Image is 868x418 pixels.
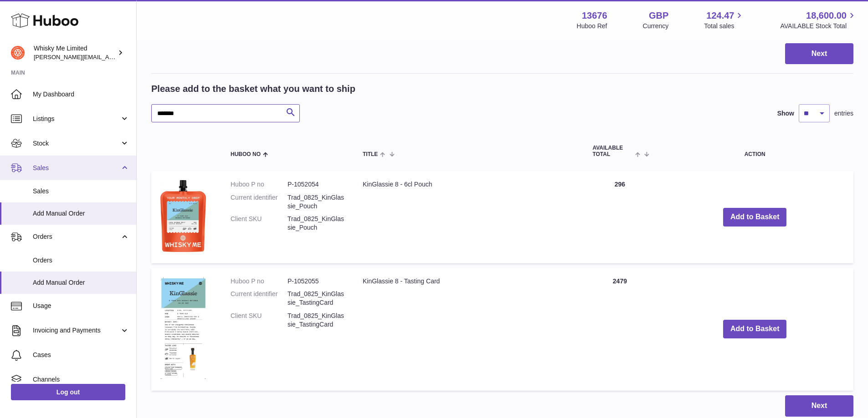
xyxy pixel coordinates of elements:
dt: Client SKU [231,215,288,232]
span: 18,600.00 [806,10,847,22]
td: 296 [583,171,656,263]
label: Show [777,109,794,118]
dt: Current identifier [231,290,288,307]
span: entries [834,109,853,118]
a: 124.47 Total sales [704,10,745,30]
dd: P-1052054 [288,180,344,189]
span: Huboo no [231,151,261,157]
strong: GBP [649,10,668,22]
dd: Trad_0825_KinGlassie_TastingCard [288,312,344,329]
span: Total sales [704,22,745,30]
span: My Dashboard [33,90,129,99]
dt: Huboo P no [231,277,288,286]
div: Whisky Me Limited [34,44,116,61]
div: Currency [643,22,669,30]
strong: 13676 [582,10,607,22]
span: Usage [33,302,129,310]
button: Next [785,43,853,65]
td: KinGlassie 8 - 6cl Pouch [354,171,583,263]
button: Next [785,395,853,417]
dd: Trad_0825_KinGlassie_TastingCard [288,290,344,307]
span: Orders [33,256,129,265]
dt: Current identifier [231,193,288,211]
span: Cases [33,351,129,359]
span: [PERSON_NAME][EMAIL_ADDRESS][DOMAIN_NAME] [34,53,183,60]
a: 18,600.00 AVAILABLE Stock Total [780,10,857,30]
img: KinGlassie 8 - Tasting Card [160,277,206,380]
img: KinGlassie 8 - 6cl Pouch [160,180,206,252]
span: Add Manual Order [33,278,129,287]
span: Stock [33,139,120,148]
span: Title [363,151,378,157]
dd: Trad_0825_KinGlassie_Pouch [288,193,344,211]
td: KinGlassie 8 - Tasting Card [354,268,583,391]
button: Add to Basket [723,320,787,338]
h2: Please add to the basket what you want to ship [151,83,355,95]
span: Sales [33,187,129,196]
span: AVAILABLE Stock Total [780,22,857,30]
span: AVAILABLE Total [592,145,633,157]
td: 2479 [583,268,656,391]
span: Channels [33,375,129,384]
span: Orders [33,232,120,241]
button: Add to Basket [723,208,787,227]
img: frances@whiskyshop.com [11,46,25,60]
dd: Trad_0825_KinGlassie_Pouch [288,215,344,232]
span: Invoicing and Payments [33,326,120,335]
span: Sales [33,164,120,172]
a: Log out [11,384,125,400]
span: Add Manual Order [33,209,129,218]
dt: Huboo P no [231,180,288,189]
dd: P-1052055 [288,277,344,286]
div: Huboo Ref [577,22,607,30]
span: Listings [33,115,120,123]
th: Action [656,136,853,166]
dt: Client SKU [231,312,288,329]
span: 124.47 [706,10,734,22]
